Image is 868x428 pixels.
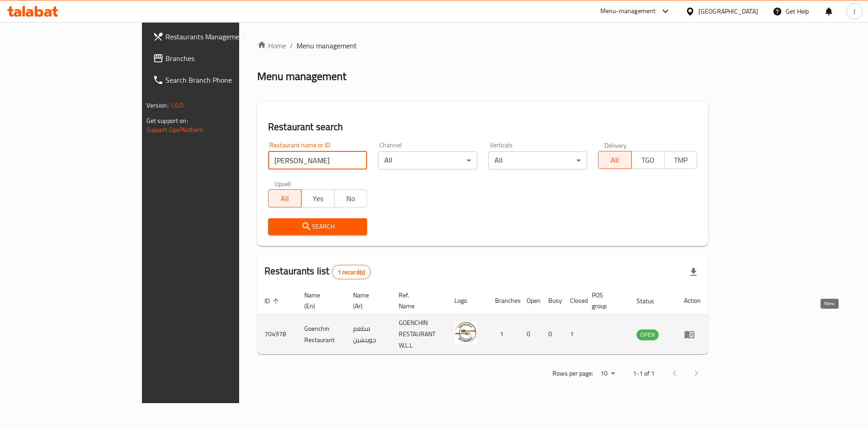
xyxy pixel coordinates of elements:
div: Export file [683,261,704,283]
nav: breadcrumb [257,40,708,51]
span: ID [264,296,282,306]
table: enhanced table [257,287,708,354]
span: 1 record(s) [332,268,371,277]
p: 1-1 of 1 [633,368,655,379]
span: Search [275,221,360,232]
div: All [488,151,587,169]
button: No [334,189,368,207]
span: All [602,154,628,167]
span: No [338,192,364,205]
button: Search [268,218,367,235]
th: Busy [541,287,563,315]
span: Status [637,296,666,306]
td: GOENCHIN RESTAURANT W.L.L [392,315,447,354]
span: Menu management [297,40,357,51]
td: 0 [519,315,541,354]
th: Action [677,287,708,315]
td: 1 [488,315,519,354]
h2: Restaurants list [264,264,371,279]
label: Upsell [274,180,291,187]
span: OPEN [637,329,659,340]
p: Rows per page: [552,368,593,379]
td: 0 [541,315,563,354]
span: Name (En) [304,290,335,311]
div: Menu-management [600,6,656,17]
button: All [268,189,302,207]
li: / [290,40,293,51]
button: TMP [664,151,698,169]
button: All [598,151,632,169]
div: Total records count [332,265,371,279]
h2: Restaurant search [268,120,697,134]
a: Search Branch Phone [146,69,287,91]
span: Ref. Name [399,290,436,311]
span: Get support on: [146,115,188,127]
th: Open [519,287,541,315]
div: Rows per page: [597,367,618,381]
th: Closed [563,287,585,315]
span: J [854,6,855,16]
td: Goenchin Restaurant [297,315,346,354]
span: TGO [635,154,661,167]
span: Branches [165,53,280,64]
div: All [378,151,477,169]
img: Goenchin Restaurant [454,321,477,344]
a: Restaurants Management [146,26,287,47]
span: Name (Ar) [353,290,381,311]
span: Version: [146,99,169,111]
h2: Menu management [257,69,346,84]
th: Logo [447,287,488,315]
a: Support.OpsPlatform [146,124,204,136]
td: 1 [563,315,585,354]
td: مطعم جوينشين [346,315,392,354]
div: [GEOGRAPHIC_DATA] [698,6,758,16]
th: Branches [488,287,519,315]
span: Restaurants Management [165,31,280,42]
input: Search for restaurant name or ID.. [268,151,367,169]
span: Search Branch Phone [165,75,280,85]
div: OPEN [637,329,659,340]
a: Branches [146,47,287,69]
button: Yes [301,189,335,207]
span: TMP [668,154,694,167]
span: Yes [305,192,331,205]
span: POS group [592,290,618,311]
label: Delivery [604,142,627,148]
span: 1.0.0 [170,99,184,111]
span: All [272,192,298,205]
button: TGO [631,151,665,169]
